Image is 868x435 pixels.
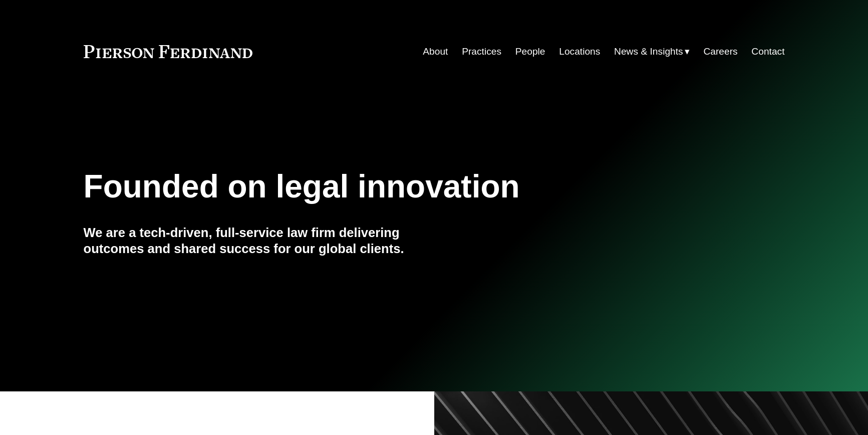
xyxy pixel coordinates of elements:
h1: Founded on legal innovation [84,168,668,205]
a: Contact [751,42,784,61]
h4: We are a tech-driven, full-service law firm delivering outcomes and shared success for our global... [84,225,434,257]
a: People [515,42,545,61]
a: folder dropdown [614,42,690,61]
span: News & Insights [614,43,683,61]
a: Careers [703,42,737,61]
a: About [423,42,448,61]
a: Locations [559,42,600,61]
a: Practices [462,42,501,61]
